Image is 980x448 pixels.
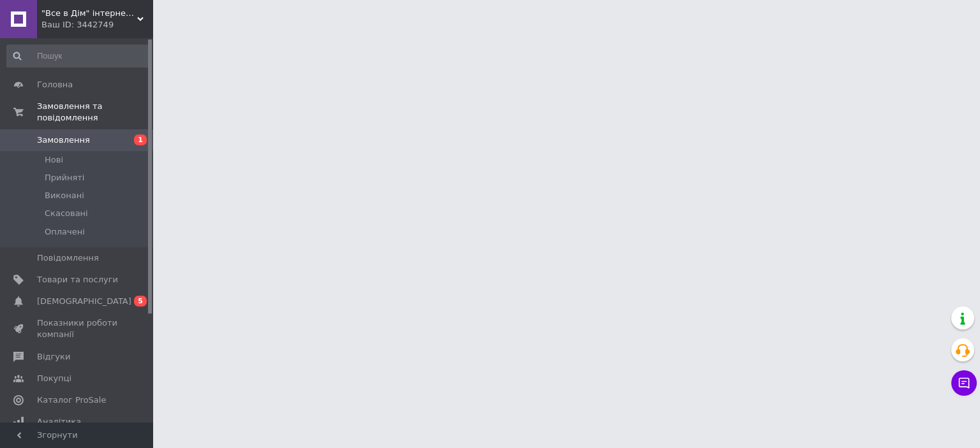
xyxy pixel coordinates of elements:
[37,274,118,285] span: Товари та послуги
[37,79,73,90] span: Головна
[37,394,106,406] span: Каталог ProSale
[37,317,118,340] span: Показники роботи компанії
[41,8,137,19] span: "Все в Дім" інтернет-магазин
[37,252,99,264] span: Повідомлення
[134,134,147,145] span: 1
[45,226,85,238] span: Оплачені
[37,134,90,146] span: Замовлення
[134,296,147,307] span: 5
[45,190,84,201] span: Виконані
[37,351,70,363] span: Відгуки
[45,172,84,184] span: Прийняті
[37,101,153,124] span: Замовлення та повідомлення
[37,296,131,307] span: [DEMOGRAPHIC_DATA]
[45,208,88,219] span: Скасовані
[45,154,63,166] span: Нові
[37,416,81,428] span: Аналітика
[951,370,977,396] button: Чат з покупцем
[6,45,151,68] input: Пошук
[37,373,71,384] span: Покупці
[41,19,153,31] div: Ваш ID: 3442749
